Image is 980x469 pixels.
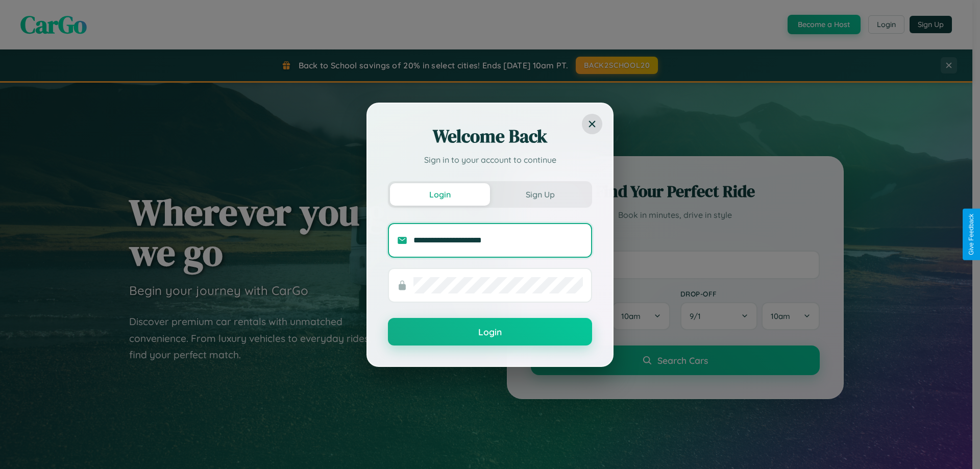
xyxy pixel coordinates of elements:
[490,183,590,206] button: Sign Up
[388,318,592,345] button: Login
[390,183,490,206] button: Login
[968,214,975,255] div: Give Feedback
[388,124,592,149] h2: Welcome Back
[388,154,592,166] p: Sign in to your account to continue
